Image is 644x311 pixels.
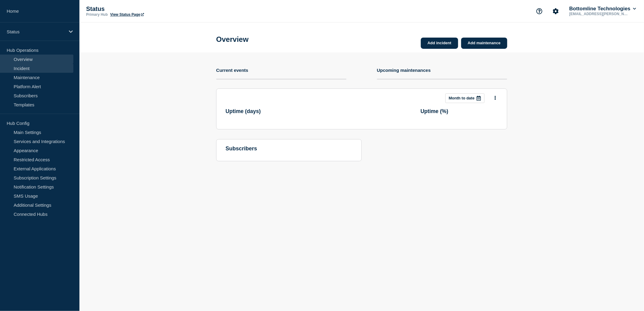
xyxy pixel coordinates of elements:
[445,93,485,103] button: Month to date
[86,12,108,17] p: Primary Hub
[86,5,207,12] p: Status
[377,68,431,73] h4: Upcoming maintenances
[461,38,507,49] a: Add maintenance
[226,145,352,152] h4: subscribers
[216,68,248,73] h4: Current events
[226,108,261,115] h3: Uptime ( days )
[568,6,637,12] button: Bottomline Technologies
[110,12,144,17] a: View Status Page
[549,5,562,18] button: Account settings
[568,12,631,16] p: [EMAIL_ADDRESS][PERSON_NAME][DOMAIN_NAME]
[216,35,249,44] h1: Overview
[421,38,458,49] a: Add incident
[449,96,475,100] p: Month to date
[533,5,546,18] button: Support
[7,29,65,34] p: Status
[421,108,448,115] h3: Uptime ( % )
